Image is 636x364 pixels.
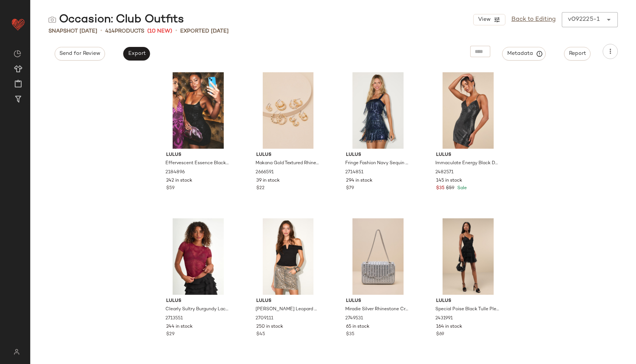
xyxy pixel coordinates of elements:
[256,298,320,305] span: Lulus
[345,315,363,322] span: 2749531
[166,324,193,330] span: 244 in stock
[340,72,416,149] img: 2714851_01_hero_2025-08-13.jpg
[147,27,172,35] span: (10 New)
[435,315,453,322] span: 2431991
[55,47,105,61] button: Send for Review
[345,306,409,313] span: Miradie Silver Rhinestone Crossbody Bag
[436,298,500,305] span: Lulus
[250,72,326,149] img: 12661401_2666591.jpg
[14,50,21,58] img: svg%3e
[436,324,462,330] span: 164 in stock
[256,324,283,330] span: 250 in stock
[430,218,506,295] img: 11844081_2431991.jpg
[48,27,97,35] span: Snapshot [DATE]
[340,218,416,295] img: 2749531_02_front_2025-08-29.jpg
[165,315,183,322] span: 2713551
[48,12,184,27] div: Occasion: Club Outfits
[568,15,600,24] div: v092225-1
[160,218,236,295] img: 2713551_01_hero_2025-09-05.jpg
[105,28,115,34] span: 414
[345,169,363,176] span: 2714851
[435,169,454,176] span: 2482571
[436,152,500,159] span: Lulus
[48,16,56,23] img: svg%3e
[507,50,541,57] span: Metadata
[165,169,185,176] span: 2184896
[346,324,369,330] span: 65 in stock
[477,17,490,23] span: View
[123,47,150,61] button: Export
[160,72,236,149] img: 10747701_2184896.jpg
[256,169,274,176] span: 2666591
[473,14,505,25] button: View
[430,72,506,149] img: 11957541_2482571.jpg
[59,51,100,57] span: Send for Review
[250,218,326,295] img: 2709111_02_front_2025-09-05.jpg
[256,331,265,338] span: $45
[456,186,467,191] span: Sale
[9,349,24,355] img: svg%3e
[180,27,229,35] p: Exported [DATE]
[345,160,409,167] span: Fringe Fashion Navy Sequin Fringe Bodycon Mini Dress
[436,185,444,192] span: $35
[502,47,546,61] button: Metadata
[436,177,462,184] span: 145 in stock
[256,152,320,159] span: Lulus
[564,47,591,61] button: Report
[256,306,320,313] span: [PERSON_NAME] Leopard Print Sequin Mid-Rise Mini Skirt
[436,331,444,338] span: $69
[175,26,177,36] span: •
[166,185,175,192] span: $59
[256,315,273,322] span: 2709111
[165,160,229,167] span: Effervescent Essence Black Sequin Sleeveless Bodycon Mini Dress
[346,177,373,184] span: 294 in stock
[165,306,229,313] span: Clearly Sultry Burgundy Lace Sheer Short Sleeve Top
[128,51,145,57] span: Export
[446,185,454,192] span: $59
[346,152,410,159] span: Lulus
[346,185,354,192] span: $79
[346,298,410,305] span: Lulus
[11,17,26,32] img: heart_red.DM2ytmEG.svg
[166,331,175,338] span: $29
[511,15,556,24] a: Back to Editing
[569,51,586,57] span: Report
[346,331,354,338] span: $35
[166,152,230,159] span: Lulus
[105,27,144,35] div: Products
[435,160,499,167] span: Immaculate Energy Black Dotted Mesh Bodycon Mini Dress
[256,185,265,192] span: $22
[100,26,102,36] span: •
[435,306,499,313] span: Special Poise Black Tulle Pleated Sleeveless Tiered Mini Dress
[256,177,280,184] span: 39 in stock
[166,177,192,184] span: 242 in stock
[256,160,320,167] span: Makana Gold Textured Rhinestone Six-Piece Hoop Earring Set
[166,298,230,305] span: Lulus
